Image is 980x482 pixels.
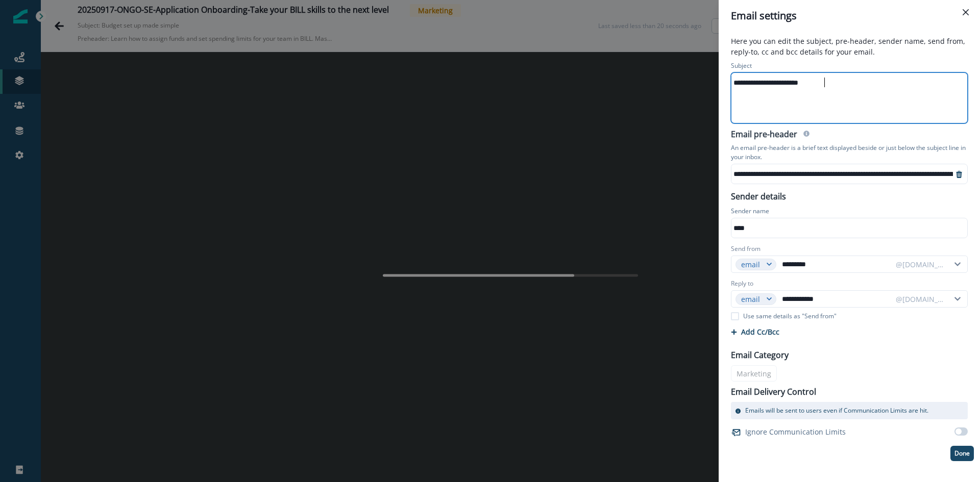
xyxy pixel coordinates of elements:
[950,446,974,461] button: Done
[954,450,970,457] p: Done
[743,312,837,321] p: Use same details as "Send from"
[745,406,928,415] p: Emails will be sent to users even if Communication Limits are hit.
[731,244,761,253] label: Send from
[725,188,792,202] p: Sender details
[896,294,945,305] div: @[DOMAIN_NAME]
[731,141,968,164] p: An email pre-header is a brief text displayed beside or just below the subject line in your inbox.
[725,36,974,59] p: Here you can edit the subject, pre-header, sender name, send from, reply-to, cc and bcc details f...
[745,426,846,437] p: Ignore Communication Limits
[731,349,789,361] p: Email Category
[896,259,945,270] div: @[DOMAIN_NAME]
[958,4,974,20] button: Close
[731,279,753,288] label: Reply to
[731,130,797,141] h2: Email pre-header
[731,8,968,23] div: Email settings
[955,170,963,179] svg: remove-preheader
[741,259,762,270] div: email
[731,386,816,398] p: Email Delivery Control
[731,61,752,72] p: Subject
[741,294,762,305] div: email
[731,207,769,218] p: Sender name
[731,327,779,337] button: Add Cc/Bcc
